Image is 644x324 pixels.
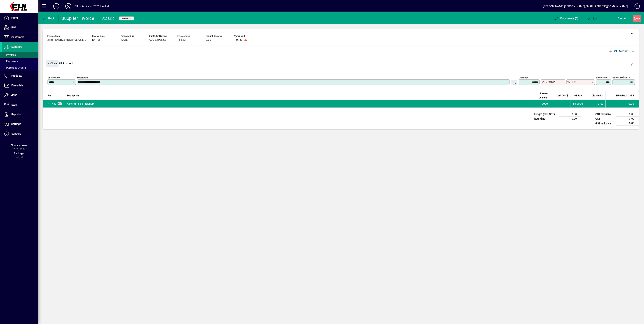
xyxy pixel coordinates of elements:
[102,16,115,22] div: #223237
[2,129,38,139] a: Support
[11,113,21,116] span: Reports
[616,121,639,126] td: 0.00
[586,100,606,107] td: 0.00
[11,103,17,106] span: Staff
[4,53,16,56] span: Invoices
[2,90,38,100] a: Jobs
[2,23,38,32] a: POS
[559,117,582,121] td: 0.00
[557,93,568,98] span: Unit Cost $
[554,17,579,20] span: Documents (0)
[2,58,38,65] a: Payments
[573,93,582,98] span: GST Rate
[535,100,550,107] td: 1.0000
[149,38,166,41] span: AUG EXPENSE
[47,38,87,41] span: 3185 - ENERGY HYDRAULICS LTD
[92,38,100,41] span: [DATE]
[542,80,554,83] mat-label: Unit Cost ($)
[50,3,62,10] button: Add
[2,119,38,129] a: Settings
[48,93,52,98] span: Item
[2,52,38,58] a: Invoices
[613,76,631,79] mat-label: Extend excl GST $
[519,76,527,79] mat-label: Quantity
[4,66,26,69] span: Purchase Orders
[45,62,59,65] app-page-header-button: Close
[633,15,641,22] button: Save
[11,93,17,97] span: Jobs
[43,56,639,70] div: Gl Account
[594,112,616,117] td: GST exclusive
[41,15,55,22] button: Back
[553,15,579,22] button: Documents (0)
[616,112,639,117] td: 0.00
[586,15,600,22] button: Post
[2,110,38,119] a: Reports
[4,60,18,63] span: Payments
[121,17,132,20] span: Unposted
[11,36,24,39] span: Customers
[594,121,616,126] td: GST inclusive
[11,45,22,48] span: Suppliers
[543,3,628,9] div: [PERSON_NAME] [PERSON_NAME][EMAIL_ADDRESS][DOMAIN_NAME]
[11,16,18,19] span: Home
[559,112,582,117] td: 0.00
[616,117,639,121] td: 0.00
[58,103,61,105] span: GL
[11,84,23,87] span: Financials
[42,17,55,20] span: Back
[571,100,586,107] td: 15.000%
[74,3,109,9] div: EHL - Auckland 2025 Limited
[38,15,59,22] app-page-header-button: Back
[596,76,609,79] mat-label: Discount (%)
[586,17,599,20] span: ost
[48,76,59,79] mat-label: GL Account
[634,17,636,20] span: S
[2,13,38,23] a: Home
[206,38,211,41] span: 0.00
[2,33,38,42] a: Customers
[2,71,38,81] a: Products
[2,100,38,110] a: Staff
[62,3,74,10] button: Profile
[568,80,577,83] mat-label: GST rate
[616,93,634,98] span: Extend excl GST $
[177,38,186,41] span: 166.83
[11,74,22,77] span: Products
[14,152,24,155] span: Package
[628,63,637,66] app-page-header-button: Delete
[593,17,595,20] span: P
[46,60,58,67] button: Close
[532,117,559,121] td: Rounding
[628,60,637,69] button: Delete
[618,15,626,21] span: Cancel
[11,132,21,135] span: Support
[634,15,640,21] span: ave
[77,76,88,79] mat-label: Description
[47,60,57,67] span: Close
[632,1,639,13] a: Knowledge Base
[62,15,94,21] div: Supplier Invoice
[606,100,639,107] td: 0.00
[11,26,16,29] span: POS
[11,144,27,147] span: Financial Year
[121,38,128,41] span: [DATE]
[532,112,559,117] td: Freight (excl GST)
[594,117,616,121] td: GST
[48,102,57,106] span: A Printing & Stationery
[234,38,242,41] span: 166.83
[65,100,535,107] td: A Printing & Stationery
[592,93,603,98] span: Discount %
[617,15,627,22] button: Cancel
[2,65,38,71] a: Purchase Orders
[67,93,79,98] span: Description
[11,122,21,125] span: Settings
[2,81,38,90] a: Financials
[537,91,548,100] span: Invoice Quantity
